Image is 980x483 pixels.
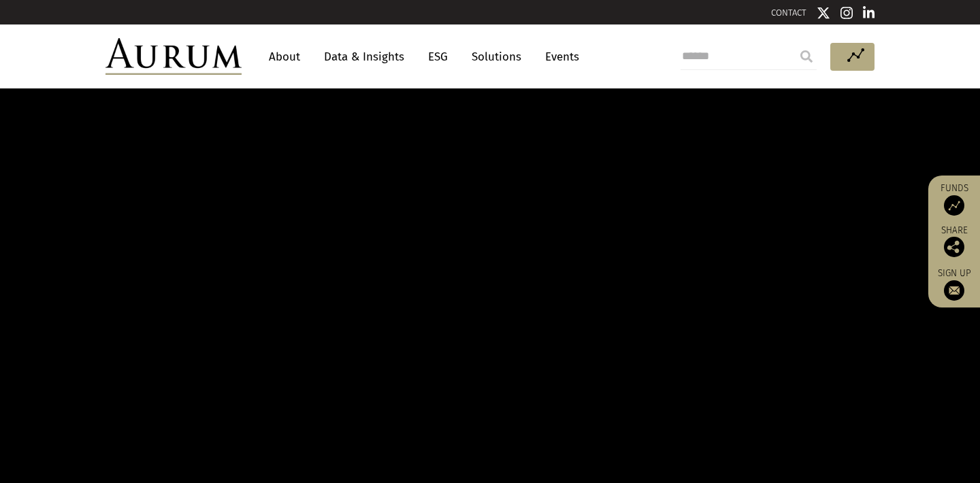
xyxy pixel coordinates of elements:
div: Share [935,226,973,257]
a: Solutions [465,44,528,69]
a: About [262,44,307,69]
img: Share this post [944,237,964,257]
img: Sign up to our newsletter [944,280,964,301]
a: Data & Insights [317,44,411,69]
img: Access Funds [944,195,964,216]
input: Submit [793,43,820,70]
a: ESG [421,44,455,69]
a: Funds [935,182,973,216]
a: Sign up [935,267,973,301]
img: Linkedin icon [863,6,875,20]
img: Twitter icon [817,6,830,20]
img: Aurum [105,38,242,75]
a: CONTACT [771,7,806,18]
a: Events [538,44,579,69]
img: Instagram icon [840,6,853,20]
